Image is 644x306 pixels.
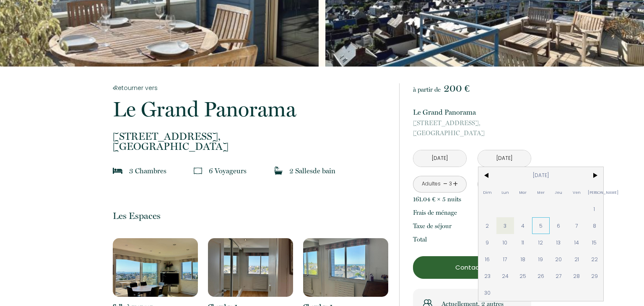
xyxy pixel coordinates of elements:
[514,217,532,234] span: 4
[550,234,568,251] span: 13
[453,177,458,190] a: +
[496,251,514,267] span: 17
[496,217,514,234] span: 3
[413,194,461,204] p: 161.04 € × 5 nuit
[478,234,496,251] span: 9
[478,284,496,301] span: 30
[164,167,166,175] span: s
[585,217,603,234] span: 8
[550,217,568,234] span: 6
[113,99,388,120] p: Le Grand Panorama
[496,267,514,284] span: 24
[303,238,388,297] img: 17522467814385.jpg
[413,208,457,218] p: Frais de ménage
[113,238,198,297] img: 17522467775462.jpg
[413,106,531,118] p: Le Grand Panorama
[550,184,568,201] span: Jeu
[585,184,603,201] span: [PERSON_NAME]
[478,251,496,267] span: 16
[113,131,388,141] span: [STREET_ADDRESS],
[496,167,586,184] span: [DATE]
[413,118,531,138] p: [GEOGRAPHIC_DATA]
[568,267,586,284] span: 28
[585,251,603,267] span: 22
[585,234,603,251] span: 15
[478,184,496,201] span: Dim
[532,184,550,201] span: Mer
[413,86,441,93] span: à partir de
[413,234,427,244] p: Total
[413,256,531,279] button: Contacter
[568,234,586,251] span: 14
[514,251,532,267] span: 18
[194,167,202,175] img: guests
[514,234,532,251] span: 11
[113,83,388,93] a: Retourner vers
[568,251,586,267] span: 21
[532,217,550,234] span: 5
[585,267,603,284] span: 29
[444,82,470,94] span: 200 €
[514,267,532,284] span: 25
[532,234,550,251] span: 12
[532,251,550,267] span: 19
[496,234,514,251] span: 10
[585,167,603,184] span: >
[413,150,466,167] input: Arrivée
[478,150,531,167] input: Départ
[532,267,550,284] span: 26
[208,238,293,297] img: 17522467797243.jpg
[289,165,335,177] p: 2 Salle de bain
[209,165,247,177] p: 6 Voyageur
[478,167,496,184] span: <
[129,165,166,177] p: 3 Chambre
[585,201,603,217] span: 1
[459,195,461,203] span: s
[496,184,514,201] span: Lun
[113,210,388,221] p: Les Espaces
[413,221,452,231] p: Taxe de séjour
[478,267,496,284] span: 23
[310,167,313,175] span: s
[422,180,441,188] div: Adultes
[568,217,586,234] span: 7
[550,267,568,284] span: 27
[550,251,568,267] span: 20
[113,131,388,152] p: [GEOGRAPHIC_DATA]
[514,184,532,201] span: Mar
[416,262,528,273] p: Contacter
[568,184,586,201] span: Ven
[478,217,496,234] span: 2
[448,180,452,188] div: 3
[413,118,531,128] span: [STREET_ADDRESS],
[244,167,247,175] span: s
[443,177,448,190] a: -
